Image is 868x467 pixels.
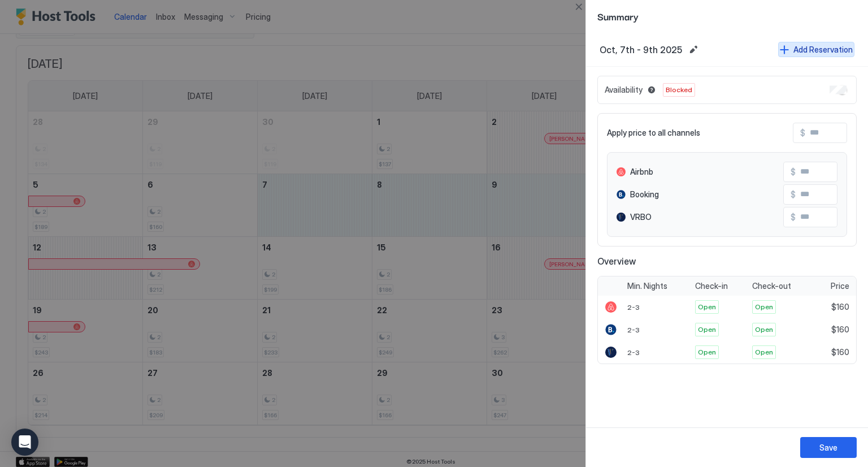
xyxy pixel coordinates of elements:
span: Check-out [752,281,791,291]
span: 2-3 [627,303,640,312]
span: $ [800,128,805,138]
span: Oct, 7th - 9th 2025 [600,44,682,55]
span: Booking [630,189,659,200]
span: $ [791,189,796,200]
span: Open [755,347,773,357]
span: 2-3 [627,326,640,334]
span: Open [698,347,716,357]
span: Apply price to all channels [607,128,700,138]
span: Open [755,325,773,335]
span: Open [698,325,716,335]
span: Airbnb [630,167,653,177]
div: Add Reservation [793,44,853,55]
span: Overview [597,256,857,267]
span: Open [698,302,716,312]
span: Open [755,302,773,312]
span: Check-in [695,281,728,291]
span: $ [791,212,796,222]
span: $160 [831,302,849,312]
button: Blocked dates override all pricing rules and remain unavailable until manually unblocked [645,83,658,97]
span: Summary [597,9,857,23]
button: Edit date range [687,43,700,57]
button: Add Reservation [778,42,854,57]
span: Price [831,281,849,291]
span: $160 [831,325,849,335]
div: Save [819,442,837,453]
span: Blocked [666,85,692,95]
span: $ [791,167,796,177]
span: 2-3 [627,348,640,357]
span: $160 [831,347,849,357]
span: Min. Nights [627,281,667,291]
div: Open Intercom Messenger [11,429,38,456]
span: Availability [605,85,643,95]
span: VRBO [630,212,652,222]
button: Save [800,437,857,458]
